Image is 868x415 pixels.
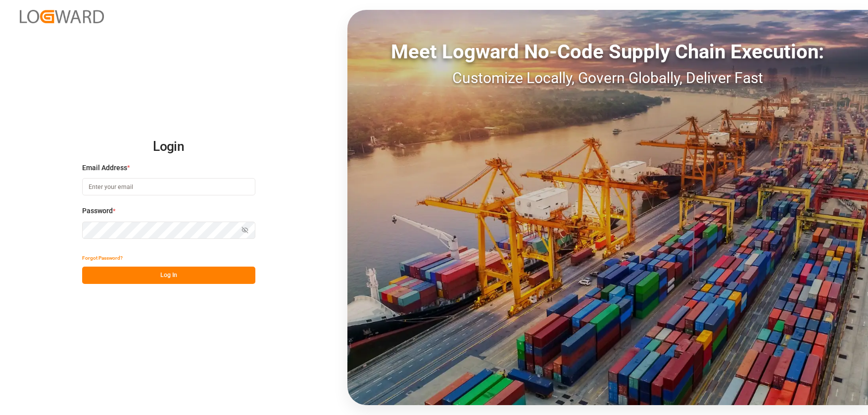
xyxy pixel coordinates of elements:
[82,163,127,173] span: Email Address
[347,67,868,89] div: Customize Locally, Govern Globally, Deliver Fast
[82,249,123,267] button: Forgot Password?
[82,267,255,284] button: Log In
[82,178,255,195] input: Enter your email
[82,206,113,216] span: Password
[347,37,868,67] div: Meet Logward No-Code Supply Chain Execution:
[82,131,255,163] h2: Login
[20,10,104,23] img: Logward_new_orange.png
